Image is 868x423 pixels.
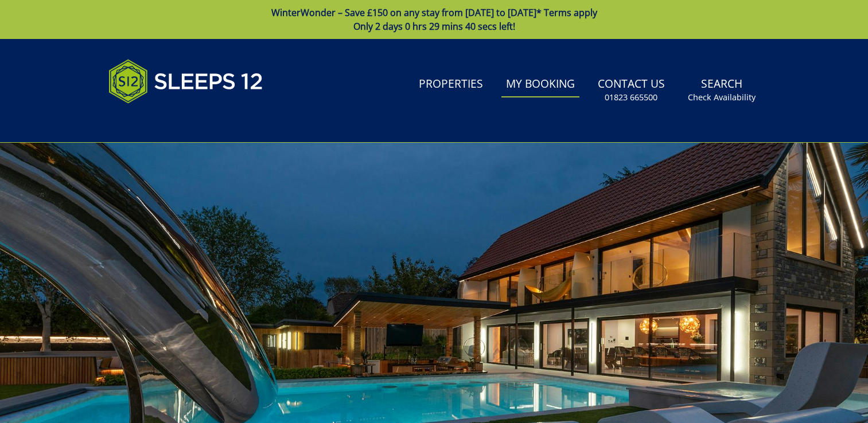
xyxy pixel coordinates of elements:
span: Only 2 days 0 hrs 29 mins 40 secs left! [353,20,515,33]
small: 01823 665500 [605,92,657,103]
a: My Booking [501,72,579,97]
img: Sleeps 12 [108,53,263,110]
a: Properties [414,72,488,97]
a: Contact Us01823 665500 [593,72,670,109]
a: SearchCheck Availability [683,72,760,109]
iframe: Customer reviews powered by Trustpilot [103,117,223,127]
small: Check Availability [688,92,756,103]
